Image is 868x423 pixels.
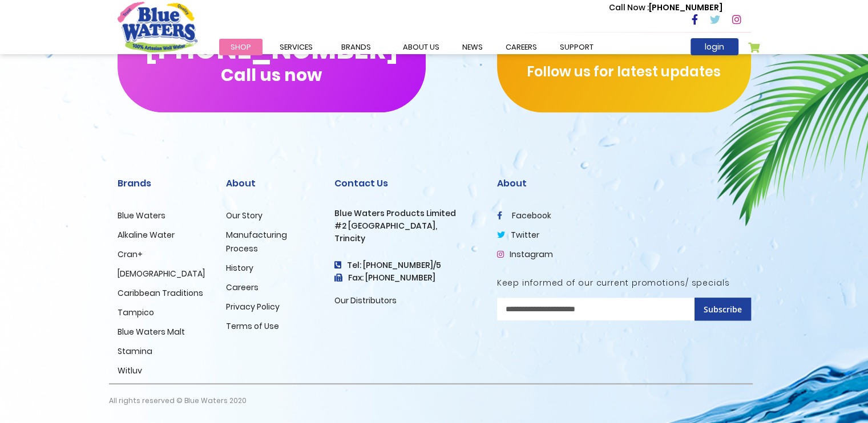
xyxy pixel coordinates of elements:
[451,39,494,55] a: News
[226,282,259,293] a: Careers
[334,273,480,283] h3: Fax: [PHONE_NUMBER]
[118,210,165,221] a: Blue Waters
[609,2,722,14] p: [PHONE_NUMBER]
[497,62,751,82] p: Follow us for latest updates
[118,307,154,318] a: Tampico
[231,42,251,52] span: Shop
[221,72,322,78] span: Call us now
[334,221,480,231] h3: #2 [GEOGRAPHIC_DATA],
[118,2,197,52] a: store logo
[118,249,143,260] a: Cran+
[226,320,279,332] a: Terms of Use
[226,229,287,254] a: Manufacturing Process
[334,295,397,306] a: Our Distributors
[334,234,480,243] h3: Trincity
[118,345,152,357] a: Stamina
[497,178,751,189] h2: About
[118,178,209,189] h2: Brands
[497,210,551,221] a: facebook
[109,384,247,417] p: All rights reserved © Blue Waters 2020
[609,2,649,13] span: Call Now :
[118,229,175,241] a: Alkaline Water
[118,10,426,112] button: [PHONE_NUMBER]Call us now
[226,210,263,221] a: Our Story
[334,209,480,218] h3: Blue Waters Products Limited
[334,261,480,270] h4: Tel: [PHONE_NUMBER]/5
[118,268,205,279] a: [DEMOGRAPHIC_DATA]
[226,262,253,274] a: History
[704,304,742,315] span: Subscribe
[118,287,203,299] a: Caribbean Traditions
[118,365,142,376] a: Witluv
[497,278,751,288] h5: Keep informed of our current promotions/ specials
[497,229,539,241] a: twitter
[334,178,480,189] h2: Contact Us
[391,39,451,55] a: about us
[548,39,605,55] a: support
[494,39,548,55] a: careers
[691,38,738,55] a: login
[118,326,185,337] a: Blue Waters Malt
[695,298,751,320] button: Subscribe
[497,249,553,260] a: Instagram
[280,42,313,52] span: Services
[226,301,280,312] a: Privacy Policy
[341,42,371,52] span: Brands
[226,178,317,189] h2: About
